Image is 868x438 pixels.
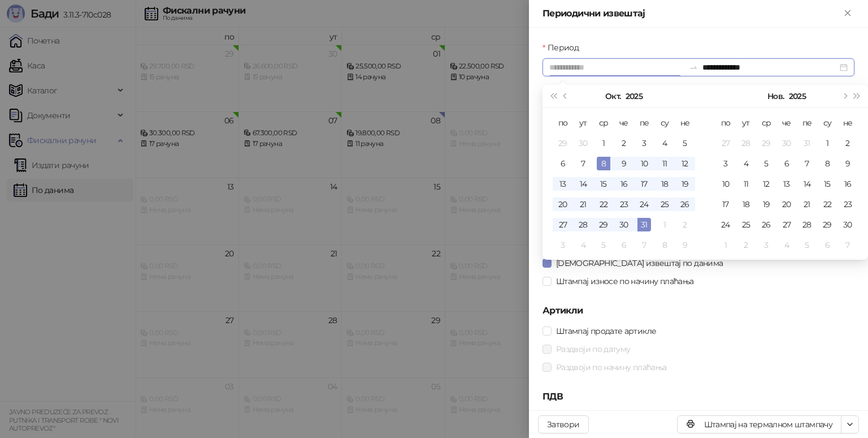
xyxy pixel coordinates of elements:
[767,85,784,108] button: Изабери месец
[576,238,590,252] div: 4
[553,194,573,214] td: 2025-10-20
[756,113,776,133] th: ср
[789,85,806,108] button: Изабери годину
[800,177,814,191] div: 14
[634,133,654,153] td: 2025-10-03
[637,197,651,211] div: 24
[821,177,834,191] div: 15
[776,153,797,174] td: 2025-11-06
[593,174,614,194] td: 2025-10-15
[841,157,854,170] div: 9
[759,197,773,211] div: 19
[678,218,692,231] div: 2
[715,214,736,235] td: 2025-11-24
[759,238,773,252] div: 3
[617,218,631,231] div: 30
[837,133,858,153] td: 2025-11-02
[634,214,654,235] td: 2025-10-31
[776,194,797,214] td: 2025-11-20
[719,136,732,150] div: 27
[739,218,753,231] div: 25
[654,113,675,133] th: су
[756,194,776,214] td: 2025-11-19
[593,113,614,133] th: ср
[821,157,834,170] div: 8
[542,7,841,20] div: Периодични извештај
[553,174,573,194] td: 2025-10-13
[654,235,675,255] td: 2025-11-08
[614,153,634,174] td: 2025-10-09
[837,113,858,133] th: не
[797,235,817,255] td: 2025-12-05
[797,214,817,235] td: 2025-11-28
[593,153,614,174] td: 2025-10-08
[605,85,620,108] button: Изабери месец
[756,174,776,194] td: 2025-11-12
[736,153,756,174] td: 2025-11-04
[538,415,589,433] button: Затвори
[736,133,756,153] td: 2025-10-28
[634,113,654,133] th: пе
[556,218,570,231] div: 27
[800,136,814,150] div: 31
[817,235,837,255] td: 2025-12-06
[678,157,692,170] div: 12
[817,113,837,133] th: су
[614,194,634,214] td: 2025-10-23
[552,275,698,287] span: Штампај износе по начину плаћања
[759,136,773,150] div: 29
[719,157,732,170] div: 3
[841,177,854,191] div: 16
[719,238,732,252] div: 1
[797,113,817,133] th: пе
[617,157,631,170] div: 9
[837,174,858,194] td: 2025-11-16
[658,197,671,211] div: 25
[576,136,590,150] div: 30
[637,177,651,191] div: 17
[553,113,573,133] th: по
[573,113,593,133] th: ут
[678,177,692,191] div: 19
[675,113,695,133] th: не
[739,177,753,191] div: 11
[593,235,614,255] td: 2025-11-05
[552,361,671,373] span: Раздвоји по начину плаћања
[654,214,675,235] td: 2025-11-01
[841,136,854,150] div: 2
[689,63,698,72] span: to
[614,174,634,194] td: 2025-10-16
[626,85,643,108] button: Изабери годину
[678,197,692,211] div: 26
[797,133,817,153] td: 2025-10-31
[675,133,695,153] td: 2025-10-05
[597,177,610,191] div: 15
[776,174,797,194] td: 2025-11-13
[736,113,756,133] th: ут
[553,133,573,153] td: 2025-09-29
[576,197,590,211] div: 21
[614,214,634,235] td: 2025-10-30
[637,136,651,150] div: 3
[756,214,776,235] td: 2025-11-26
[552,325,661,337] span: Штампај продате артикле
[800,238,814,252] div: 5
[654,153,675,174] td: 2025-10-11
[637,157,651,170] div: 10
[821,238,834,252] div: 6
[719,177,732,191] div: 10
[552,343,635,355] span: Раздвоји по датуму
[637,238,651,252] div: 7
[617,197,631,211] div: 23
[542,390,854,403] h5: ПДВ
[553,235,573,255] td: 2025-11-03
[658,157,671,170] div: 11
[780,218,793,231] div: 27
[658,177,671,191] div: 18
[675,194,695,214] td: 2025-10-26
[617,238,631,252] div: 6
[634,194,654,214] td: 2025-10-24
[559,85,572,108] button: Претходни месец (PageUp)
[597,218,610,231] div: 29
[556,197,570,211] div: 20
